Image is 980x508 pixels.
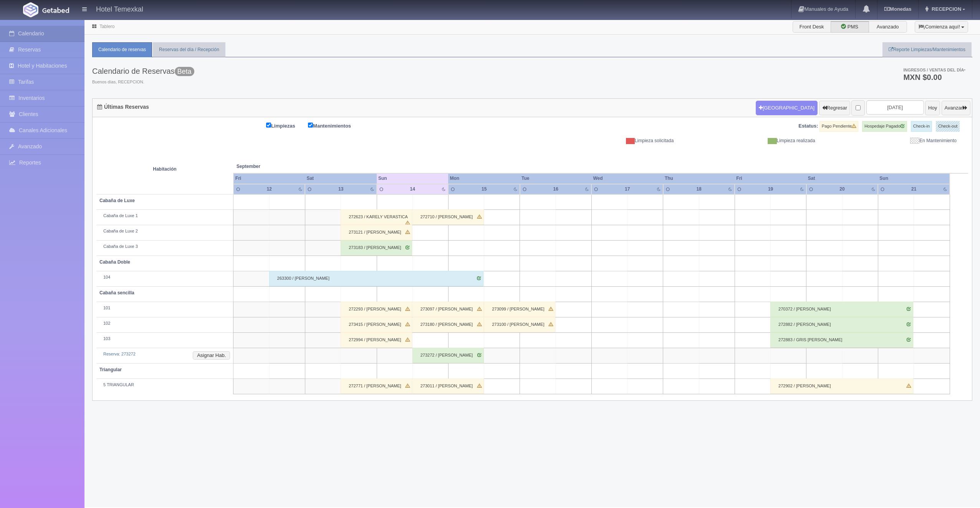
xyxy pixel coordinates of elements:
b: Triangular [99,367,122,372]
a: Reservas del día / Recepción [153,42,225,57]
div: 272902 / [PERSON_NAME] [770,379,913,394]
label: Hospedaje Pagado [862,121,907,132]
h3: Calendario de Reservas [92,67,194,75]
span: Ingresos / Ventas del día [903,68,965,72]
span: September [237,163,374,170]
div: 273100 / [PERSON_NAME] [484,317,555,332]
label: Limpiezas [266,121,307,130]
div: Limpieza solicitada [538,138,679,144]
h3: MXN $0.00 [903,73,965,81]
div: 14 [401,186,424,193]
div: Cabaña de Luxe 2 [99,228,230,234]
img: Getabed [23,2,38,17]
b: Cabaña de Luxe [99,198,135,203]
button: ¡Comienza aquí! [915,21,968,33]
button: Asignar Hab. [193,351,230,360]
label: PMS [831,21,869,33]
h4: Hotel Temexkal [96,4,143,13]
span: Buenos días, RECEPCION. [92,79,194,85]
div: 20 [831,186,854,193]
th: Tue [520,173,591,184]
div: 272710 / [PERSON_NAME] [412,209,484,225]
input: Mantenimientos [308,123,313,128]
button: Avanzar [942,101,970,115]
a: Reserva: 273272 [103,352,136,356]
th: Wed [591,173,663,184]
div: 16 [545,186,567,193]
th: Sun [878,173,950,184]
button: Hoy [925,101,940,115]
input: Limpiezas [266,123,271,128]
strong: Habitación [153,166,176,172]
div: 103 [99,336,230,342]
div: 5 TRIANGULAR [99,382,230,388]
label: Pago Pendiente [819,121,858,132]
div: 273415 / [PERSON_NAME] [341,317,412,332]
button: [GEOGRAPHIC_DATA] [756,101,818,115]
th: Sat [305,173,377,184]
div: 270372 / [PERSON_NAME] [770,302,913,317]
div: 272883 / GRIS [PERSON_NAME] [770,332,913,348]
div: Cabaña de Luxe 1 [99,213,230,219]
th: Thu [663,173,735,184]
th: Mon [448,173,520,184]
div: 102 [99,320,230,327]
div: 15 [473,186,495,193]
label: Estatus: [798,123,818,130]
div: 273272 / [PERSON_NAME] [412,348,484,363]
div: 273121 / [PERSON_NAME] [341,225,412,240]
div: 18 [688,186,710,193]
th: Fri [233,173,305,184]
div: Limpieza realizada [679,138,821,144]
div: 101 [99,305,230,311]
span: Beta [175,67,194,76]
div: 17 [616,186,639,193]
label: Avanzado [869,21,907,33]
div: Cabaña de Luxe 3 [99,244,230,250]
div: 273180 / [PERSON_NAME] [412,317,484,332]
div: 19 [759,186,782,193]
span: RECEPCION [930,6,961,12]
label: Mantenimientos [308,121,363,130]
div: 263300 / [PERSON_NAME] [269,271,483,286]
div: 272994 / [PERSON_NAME] [341,332,412,348]
div: 104 [99,274,230,281]
div: 273011 / [PERSON_NAME] [412,379,484,394]
h4: Últimas Reservas [97,104,149,110]
label: Check-out [936,121,960,132]
b: Cabaña Doble [99,259,130,265]
div: 272623 / KARELY VERASTICA [341,209,412,225]
div: 273183 / [PERSON_NAME] [341,240,412,256]
b: Monedas [884,6,911,12]
a: Reporte Limpiezas/Mantenimientos [882,42,972,57]
th: Fri [735,173,806,184]
a: Calendario de reservas [92,42,152,57]
img: Getabed [42,7,69,13]
label: Check-in [911,121,932,132]
th: Sun [377,173,448,184]
button: Regresar [819,101,850,115]
div: 13 [329,186,352,193]
div: 272293 / [PERSON_NAME] [341,302,412,317]
a: Tablero [99,24,114,29]
div: 273099 / [PERSON_NAME] [484,302,555,317]
div: 272882 / [PERSON_NAME] [770,317,913,332]
label: Front Desk [793,21,831,33]
b: Cabaña sencilla [99,290,134,296]
div: 273097 / [PERSON_NAME] [412,302,484,317]
th: Sat [806,173,878,184]
div: 21 [902,186,925,193]
div: 12 [258,186,281,193]
div: En Mantenimiento [821,138,962,144]
div: 272771 / [PERSON_NAME] [341,379,412,394]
